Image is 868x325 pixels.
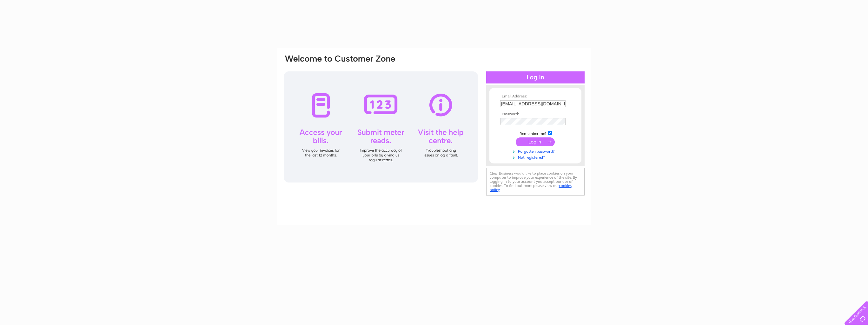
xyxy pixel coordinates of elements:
input: Submit [516,137,555,146]
a: Not registered? [500,154,572,160]
th: Password: [499,112,572,116]
td: Remember me? [499,130,572,136]
a: Forgotten password? [500,148,572,154]
a: cookies policy [490,183,572,192]
th: Email Address: [499,94,572,99]
div: Clear Business would like to place cookies on your computer to improve your experience of the sit... [486,168,585,196]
